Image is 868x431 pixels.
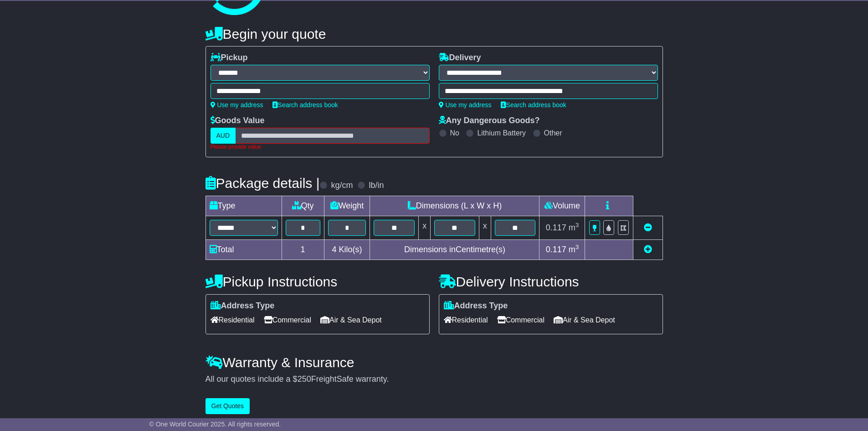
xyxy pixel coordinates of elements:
[546,223,566,232] span: 0.117
[370,239,539,260] td: Dimensions in Centimetre(s)
[205,239,282,260] td: Total
[320,313,382,327] span: Air & Sea Depot
[439,116,540,126] label: Any Dangerous Goods?
[211,144,430,150] div: Please provide value
[497,313,544,327] span: Commercial
[211,313,255,327] span: Residential
[205,355,663,370] h4: Warranty & Insurance
[569,223,579,232] span: m
[205,274,430,289] h4: Pickup Instructions
[439,274,663,289] h4: Delivery Instructions
[370,196,539,216] td: Dimensions (L x W x H)
[419,216,431,239] td: x
[569,245,579,254] span: m
[282,239,324,260] td: 1
[298,374,311,384] span: 250
[331,181,353,191] label: kg/cm
[546,245,566,254] span: 0.117
[479,216,491,239] td: x
[205,398,250,414] button: Get Quotes
[264,313,311,327] span: Commercial
[272,101,338,109] a: Search address book
[324,196,370,216] td: Weight
[211,53,248,63] label: Pickup
[450,129,459,137] label: No
[211,301,275,311] label: Address Type
[644,223,652,232] a: Remove this item
[211,101,263,109] a: Use my address
[205,196,282,216] td: Type
[644,245,652,254] a: Add new item
[324,239,370,260] td: Kilo(s)
[149,421,281,428] span: © One World Courier 2025. All rights reserved.
[575,244,579,250] sup: 3
[544,129,562,137] label: Other
[575,222,579,228] sup: 3
[282,196,324,216] td: Qty
[211,128,236,144] label: AUD
[444,313,488,327] span: Residential
[332,245,336,254] span: 4
[205,26,663,42] h4: Begin your quote
[369,181,384,191] label: lb/in
[439,101,492,109] a: Use my address
[444,301,508,311] label: Address Type
[439,53,481,63] label: Delivery
[211,116,265,126] label: Goods Value
[554,313,615,327] span: Air & Sea Depot
[477,129,526,137] label: Lithium Battery
[205,374,663,384] div: All our quotes include a $ FreightSafe warranty.
[539,196,585,216] td: Volume
[501,101,566,109] a: Search address book
[205,176,320,191] h4: Package details |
